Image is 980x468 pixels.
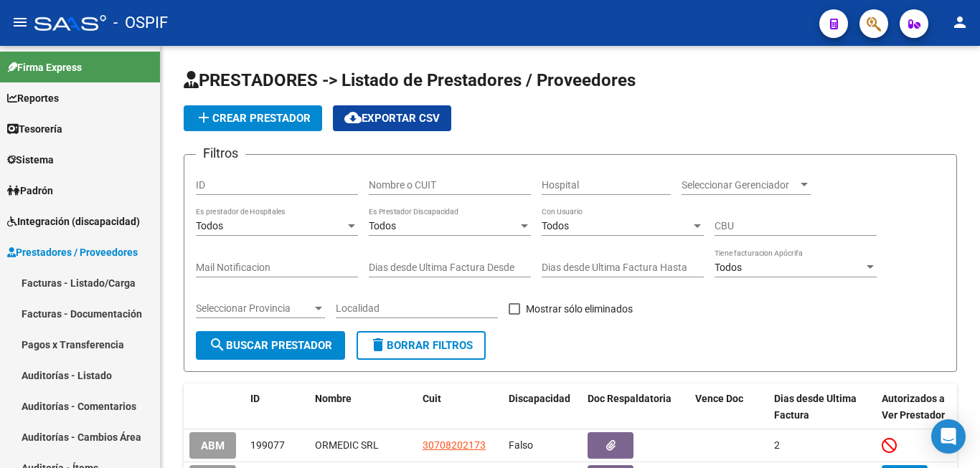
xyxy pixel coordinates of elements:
[689,383,768,431] datatable-header-cell: Vence Doc
[7,183,53,199] span: Padrón
[7,59,82,75] span: Firma Express
[344,112,440,125] span: Exportar CSV
[542,220,569,231] span: Todos
[189,432,236,459] button: ABM
[196,220,223,231] span: Todos
[695,393,743,404] span: Vence Doc
[11,14,29,31] mat-icon: menu
[588,393,672,404] span: Doc Respaldatoria
[715,262,742,273] span: Todos
[195,109,212,126] mat-icon: add
[357,331,486,360] button: Borrar Filtros
[931,419,966,454] div: Open Intercom Messenger
[417,383,503,431] datatable-header-cell: Cuit
[7,121,62,137] span: Tesorería
[333,105,451,131] button: Exportar CSV
[201,439,225,452] span: ABM
[951,14,969,31] mat-icon: person
[876,383,955,431] datatable-header-cell: Autorizados a Ver Prestador
[509,393,570,404] span: Discapacidad
[196,143,245,163] h3: Filtros
[423,439,486,451] span: 30708202173
[423,393,441,404] span: Cuit
[582,383,689,431] datatable-header-cell: Doc Respaldatoria
[344,109,362,126] mat-icon: cloud_download
[315,393,352,404] span: Nombre
[245,383,309,431] datatable-header-cell: ID
[184,105,322,131] button: Crear Prestador
[682,179,798,191] span: Seleccionar Gerenciador
[315,437,411,454] div: ORMEDIC SRL
[503,383,582,431] datatable-header-cell: Discapacidad
[526,300,633,317] span: Mostrar sólo eliminados
[369,339,473,352] span: Borrar Filtros
[369,220,396,231] span: Todos
[7,152,54,168] span: Sistema
[209,336,226,353] mat-icon: search
[768,383,876,431] datatable-header-cell: Dias desde Ultima Factura
[184,70,636,90] span: PRESTADORES -> Listado de Prestadores / Proveedores
[195,112,311,125] span: Crear Prestador
[250,439,285,451] span: 199077
[774,393,857,421] span: Dias desde Ultima Factura
[7,214,140,229] span: Integración (discapacidad)
[7,244,138,260] span: Prestadores / Proveedores
[369,336,387,353] mat-icon: delete
[509,439,533,451] span: Falso
[250,393,260,404] span: ID
[196,302,312,315] span: Seleccionar Provincia
[774,439,780,451] span: 2
[7,90,59,106] span: Reportes
[113,7,168,39] span: - OSPIF
[882,393,945,421] span: Autorizados a Ver Prestador
[309,383,417,431] datatable-header-cell: Nombre
[196,331,345,360] button: Buscar Prestador
[209,339,332,352] span: Buscar Prestador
